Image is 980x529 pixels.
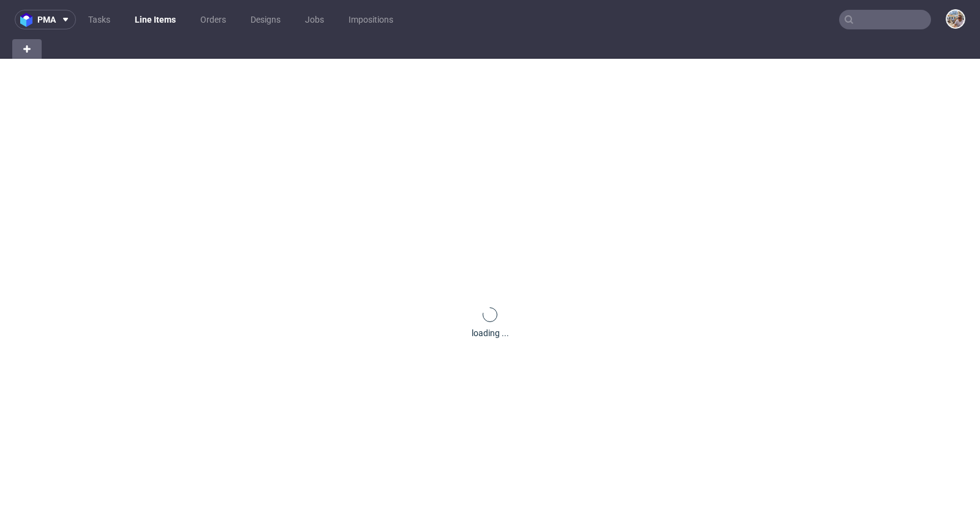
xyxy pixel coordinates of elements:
a: Impositions [341,10,401,29]
div: loading ... [472,327,509,339]
img: Michał Palasek [947,10,964,28]
a: Designs [243,10,288,29]
a: Orders [193,10,233,29]
a: Jobs [298,10,331,29]
img: logo [20,13,37,27]
span: pma [37,15,56,24]
button: pma [15,10,76,29]
a: Line Items [127,10,183,29]
a: Tasks [81,10,118,29]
